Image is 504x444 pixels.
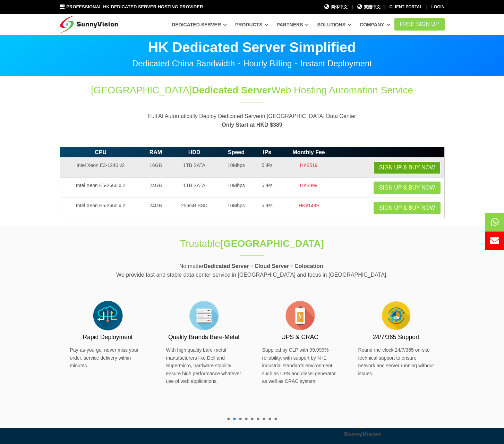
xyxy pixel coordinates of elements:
a: 简体中文 [324,4,348,10]
a: FREE Sign Up [394,18,445,31]
td: 5 IPs [254,178,280,198]
p: Pay-as-you-go, never miss your order, service delivery within minutes. [70,346,146,369]
a: Sign up & Buy Now [374,182,441,194]
td: 16GB [142,158,170,178]
a: Sign up & Buy Now [374,202,441,214]
strong: Dedicated Server・Cloud Server・Colocation [204,263,323,269]
h3: Quality Brands Bare-Metal [166,333,242,342]
a: Client Portal [390,5,422,9]
p: Supplied by CLP with 99.999% reliability, with support by N+1 industrial standards environment su... [262,346,338,385]
a: Products [235,18,268,31]
img: flat-server-alt.png [187,298,221,333]
th: Speed [219,147,254,158]
img: flat-cog-cycle.png [379,298,413,333]
td: 10Mbps [219,158,254,178]
td: Intel Xeon E5-2660 x 2 [60,198,142,218]
p: No matter . We provide fast and stable data center service in [GEOGRAPHIC_DATA] and focus in [GEO... [60,262,445,279]
li: | [384,4,385,10]
strong: Only Start at HKD $389 [222,122,282,128]
a: Partners [277,18,309,31]
td: 5 IPs [254,158,280,178]
td: 1TB SATA [170,178,219,198]
h3: 24/7/365 Support [358,333,434,342]
span: Professional HK Dedicated Server Hosting Provider [66,4,203,9]
p: With high quality bare-metal manufacturers like Dell and Supermicro, hardware stability ensure hi... [166,346,242,385]
h3: Rapid Deployment [70,333,146,342]
td: 10Mbps [219,178,254,198]
h1: Trustable [137,237,368,250]
h3: UPS & CRAC [262,333,338,342]
p: Full AI Automatically Deploy Dedicated Serverin [GEOGRAPHIC_DATA] Data Center [60,112,445,129]
td: 24GB [142,198,170,218]
a: Sign up & Buy Now [374,161,441,174]
strong: [GEOGRAPHIC_DATA] [220,238,324,249]
li: | [426,4,427,10]
a: Company [360,18,390,31]
p: Dedicated China Bandwidth・Hourly Billing・Instant Deployment [60,59,445,68]
td: Intel Xeon E3-1240 v2 [60,158,142,178]
p: Round-the-clock 24/7/365 on-site technical support to ensure network and server running without i... [358,346,434,377]
a: Dedicated Server [172,18,227,31]
img: flat-battery.png [283,298,317,333]
td: HK$1499 [280,198,337,218]
li: | [351,4,352,10]
p: HK Dedicated Server Simplified [60,40,445,54]
th: IPs [254,147,280,158]
td: HK$519 [280,158,337,178]
td: 256GB SSD [170,198,219,218]
a: Login [432,5,445,9]
a: 繁體中文 [357,4,381,10]
th: CPU [60,147,142,158]
img: flat-cloud-in-out.png [91,298,125,333]
td: 1TB SATA [170,158,219,178]
th: RAM [142,147,170,158]
h1: [GEOGRAPHIC_DATA] Web Hosting Automation Service [60,83,445,97]
span: Dedicated Server [192,85,271,95]
td: HK$899 [280,178,337,198]
td: 10Mbps [219,198,254,218]
th: Monthly Fee [280,147,337,158]
th: HDD [170,147,219,158]
td: 24GB [142,178,170,198]
a: Solutions [317,18,351,31]
td: Intel Xeon E5-2660 x 2 [60,178,142,198]
td: 5 IPs [254,198,280,218]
